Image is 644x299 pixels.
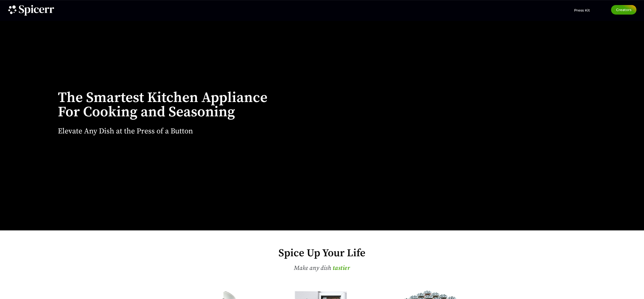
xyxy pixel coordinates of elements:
[58,91,267,119] h1: The Smartest Kitchen Appliance For Cooking and Seasoning
[58,127,193,135] h2: Elevate Any Dish at the Press of a Button
[616,8,631,12] span: Creators
[574,8,590,13] span: Press Kit
[158,248,486,259] h2: Spice Up Your Life
[294,264,331,272] span: Make any dish
[574,5,590,13] a: Press Kit
[611,5,636,15] a: Creators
